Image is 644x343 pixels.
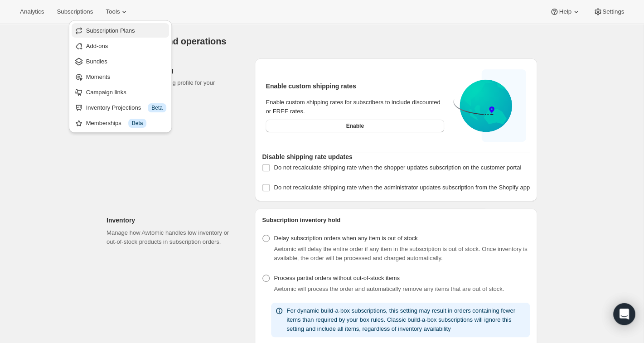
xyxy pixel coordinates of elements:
[72,116,169,130] button: Memberships
[72,85,169,99] button: Campaign links
[588,5,629,18] button: Settings
[86,103,166,112] div: Inventory Projections
[274,164,521,171] span: Do not recalculate shipping rate when the shopper updates subscription on the customer portal
[86,73,110,80] span: Moments
[266,82,444,91] h2: Enable custom shipping rates
[57,8,93,15] span: Subscriptions
[107,228,240,246] p: Manage how Awtomic handles low inventory or out-of-stock products in subscription orders.
[15,5,49,18] button: Analytics
[86,58,107,65] span: Bundles
[72,39,169,53] button: Add-ons
[602,8,624,15] span: Settings
[274,235,417,242] span: Delay subscription orders when any item is out of stock
[286,306,526,333] p: For dynamic build-a-box subscriptions, this setting may result in orders containing fewer items t...
[132,120,143,127] span: Beta
[86,27,135,34] span: Subscription Plans
[274,184,529,191] span: Do not recalculate shipping rate when the administrator updates subscription from the Shopify app
[20,8,44,15] span: Analytics
[262,216,530,225] h2: Subscription inventory hold
[274,285,504,292] span: Awtomic will process the order and automatically remove any items that are out of stock.
[613,303,635,325] div: Open Intercom Messenger
[86,89,126,96] span: Campaign links
[72,69,169,84] button: Moments
[72,100,169,115] button: Inventory Projections
[544,5,586,18] button: Help
[266,120,444,132] button: Enable
[151,104,163,111] span: Beta
[559,8,571,15] span: Help
[100,5,134,18] button: Tools
[86,43,108,49] span: Add-ons
[107,216,240,225] h2: Inventory
[262,152,530,161] h2: Disable shipping rate updates
[121,36,226,46] span: Logistics and operations
[86,119,166,128] div: Memberships
[106,8,120,15] span: Tools
[72,54,169,68] button: Bundles
[72,23,169,38] button: Subscription Plans
[346,122,363,130] span: Enable
[266,98,444,116] div: Enable custom shipping rates for subscribers to include discounted or FREE rates.
[274,275,399,281] span: Process partial orders without out-of-stock items
[51,5,98,18] button: Subscriptions
[274,246,527,261] span: Awtomic will delay the entire order if any item in the subscription is out of stock. Once invento...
